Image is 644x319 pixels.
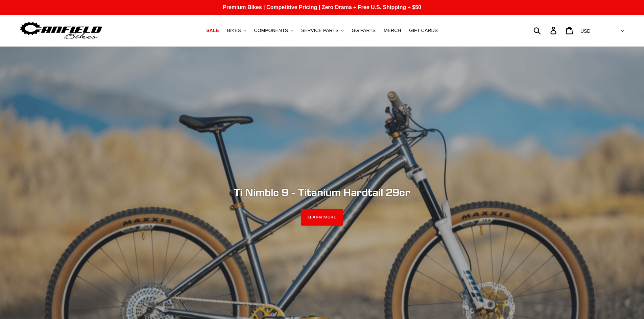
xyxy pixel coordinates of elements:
[227,28,241,33] span: BIKES
[254,28,288,33] span: COMPONENTS
[298,26,347,35] button: SERVICE PARTS
[352,28,376,33] span: GG PARTS
[348,26,379,35] a: GG PARTS
[138,186,506,199] h2: Ti Nimble 9 - Titanium Hardtail 29er
[409,28,438,33] span: GIFT CARDS
[19,20,103,41] img: Canfield Bikes
[251,26,296,35] button: COMPONENTS
[301,209,343,226] a: LEARN MORE
[406,26,441,35] a: GIFT CARDS
[206,28,219,33] span: SALE
[223,26,249,35] button: BIKES
[380,26,404,35] a: MERCH
[537,23,554,38] input: Search
[384,28,401,33] span: MERCH
[301,28,338,33] span: SERVICE PARTS
[203,26,222,35] a: SALE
